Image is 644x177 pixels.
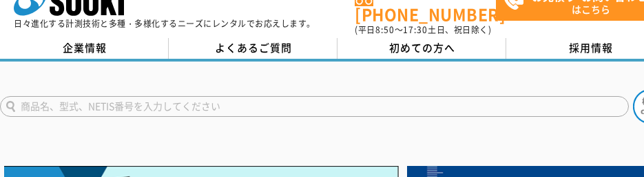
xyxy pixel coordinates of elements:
[403,24,428,36] span: 17:30
[169,38,337,59] a: よくあるご質問
[14,19,315,28] p: 日々進化する計測技術と多種・多様化するニーズにレンタルでお応えします。
[375,24,395,36] span: 8:50
[389,40,455,55] span: 初めての方へ
[355,24,491,36] span: (平日 ～ 土日、祝日除く)
[337,38,506,59] a: 初めての方へ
